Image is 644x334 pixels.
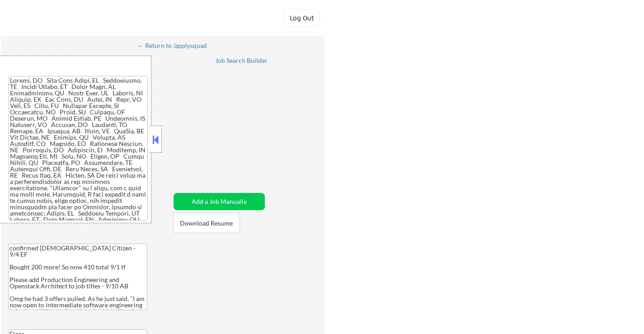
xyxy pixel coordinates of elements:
button: Download Resume [173,213,240,233]
div: Job Search Builder [215,57,268,64]
div: ← Return to /applysquad [137,42,216,49]
a: ← Return to /applysquad [137,42,216,51]
button: Log Out [284,9,320,27]
button: Add a Job Manually [174,193,265,210]
a: Job Search Builder [215,57,268,66]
